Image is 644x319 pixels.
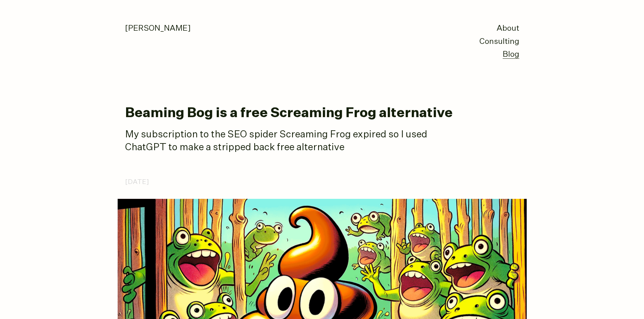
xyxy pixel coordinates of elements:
a: [PERSON_NAME] [125,25,191,32]
a: About [497,25,519,32]
time: [DATE] [125,177,149,188]
a: Blog [503,51,519,59]
p: My subscription to the SEO spider Screaming Frog expired so I used ChatGPT to make a stripped bac... [125,128,463,154]
h1: Beaming Bog is a free Screaming Frog alternative [125,106,519,121]
nav: primary [479,22,519,61]
a: Consulting [479,38,519,46]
